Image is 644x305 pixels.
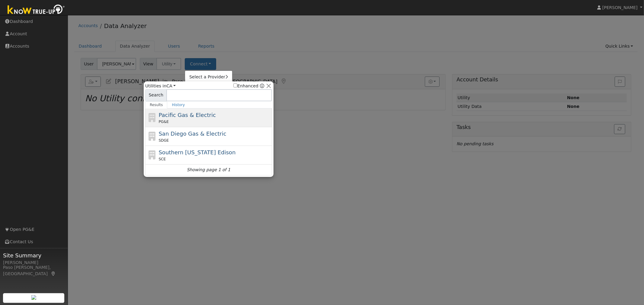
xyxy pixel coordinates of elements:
a: History [167,101,189,108]
span: Show enhanced providers [233,83,264,89]
a: Results [145,101,168,108]
span: Pacific Gas & Electric [159,112,216,118]
input: Enhanced [233,83,237,87]
div: Paso [PERSON_NAME], [GEOGRAPHIC_DATA] [3,264,65,277]
span: SCE [159,156,166,162]
span: Utilities in [145,83,176,89]
a: CA [166,83,176,88]
a: Map [51,271,56,276]
label: Enhanced [233,83,258,89]
span: SDGE [159,138,169,143]
img: retrieve [31,295,36,300]
span: Search [145,89,167,101]
a: Enhanced Providers [260,83,264,88]
span: PG&E [159,119,169,124]
span: [PERSON_NAME] [602,5,638,10]
span: Southern [US_STATE] Edison [159,149,236,156]
a: Select a Provider [185,73,232,81]
i: Showing page 1 of 1 [187,167,230,173]
div: [PERSON_NAME] [3,259,65,266]
span: Site Summary [3,251,65,259]
span: San Diego Gas & Electric [159,130,226,137]
img: Know True-Up [5,3,68,17]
